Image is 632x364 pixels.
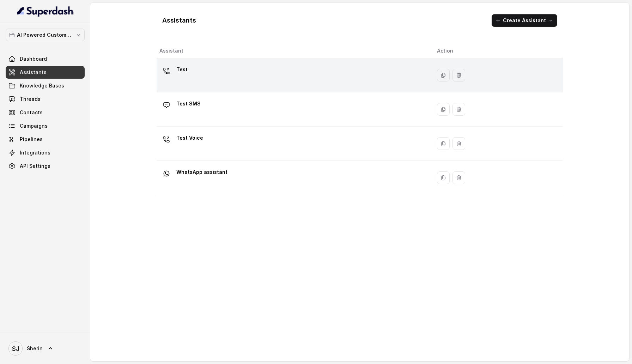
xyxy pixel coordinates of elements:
a: Dashboard [6,53,85,65]
a: API Settings [6,160,85,172]
p: Test SMS [176,98,201,109]
p: Test [176,64,188,75]
span: Dashboard [20,55,47,62]
img: light.svg [17,6,74,17]
span: Assistants [20,69,47,76]
a: Sherin [6,339,85,358]
p: AI Powered Customer Ops [17,31,73,39]
button: AI Powered Customer Ops [6,29,85,41]
a: Integrations [6,146,85,159]
span: Sherin [27,345,43,352]
span: Knowledge Bases [20,82,64,89]
th: Action [431,44,563,58]
a: Campaigns [6,120,85,132]
p: Test Voice [176,132,203,144]
span: Campaigns [20,122,48,129]
a: Assistants [6,66,85,79]
span: Contacts [20,109,43,116]
span: Threads [20,96,41,103]
a: Pipelines [6,133,85,146]
button: Create Assistant [492,14,557,27]
span: Pipelines [20,136,43,143]
p: WhatsApp assistant [176,166,227,178]
text: SJ [12,345,19,352]
a: Threads [6,93,85,105]
th: Assistant [157,44,431,58]
h1: Assistants [162,15,196,26]
a: Knowledge Bases [6,79,85,92]
span: API Settings [20,163,50,170]
a: Contacts [6,106,85,119]
span: Integrations [20,149,50,156]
